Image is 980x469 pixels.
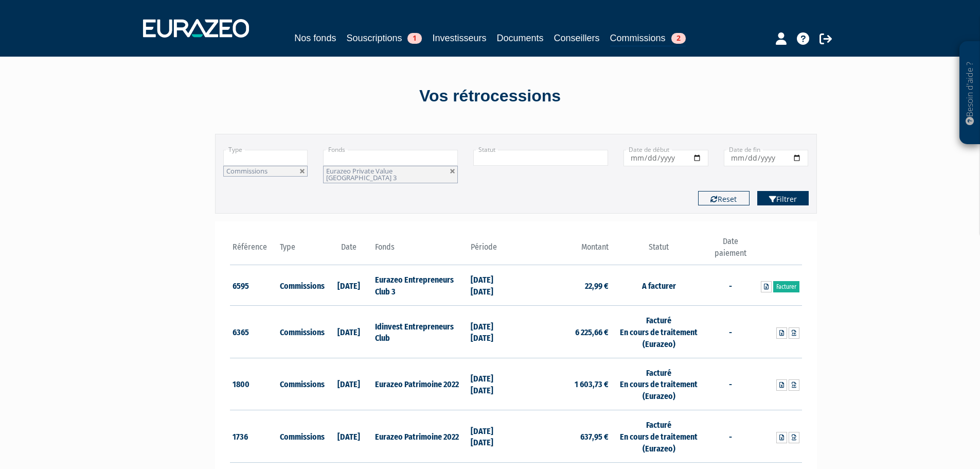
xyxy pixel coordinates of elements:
[757,191,809,205] button: Filtrer
[372,358,468,410] td: Eurazeo Patrimoine 2022
[610,31,686,47] a: Commissions2
[964,47,976,140] p: Besoin d'aide ?
[294,31,336,45] a: Nos fonds
[516,358,611,410] td: 1 603,73 €
[706,410,754,463] td: -
[326,166,397,182] span: Eurazeo Private Value [GEOGRAPHIC_DATA] 3
[407,33,422,44] span: 1
[698,191,750,205] button: Reset
[611,410,706,463] td: Facturé En cours de traitement (Eurazeo)
[325,265,373,306] td: [DATE]
[325,306,373,358] td: [DATE]
[468,410,516,463] td: [DATE] [DATE]
[346,31,422,45] a: Souscriptions1
[611,358,706,410] td: Facturé En cours de traitement (Eurazeo)
[230,306,278,358] td: 6365
[468,306,516,358] td: [DATE] [DATE]
[325,358,373,410] td: [DATE]
[277,236,325,265] th: Type
[372,410,468,463] td: Eurazeo Patrimoine 2022
[372,236,468,265] th: Fonds
[226,166,268,176] span: Commissions
[706,236,754,265] th: Date paiement
[325,410,373,463] td: [DATE]
[706,265,754,306] td: -
[277,265,325,306] td: Commissions
[432,31,486,45] a: Investisseurs
[706,306,754,358] td: -
[277,306,325,358] td: Commissions
[325,236,373,265] th: Date
[230,265,278,306] td: 6595
[516,306,611,358] td: 6 225,66 €
[516,265,611,306] td: 22,99 €
[516,410,611,463] td: 637,95 €
[197,84,783,108] div: Vos rétrocessions
[372,306,468,358] td: Idinvest Entrepreneurs Club
[706,358,754,410] td: -
[497,31,544,45] a: Documents
[277,410,325,463] td: Commissions
[277,358,325,410] td: Commissions
[554,31,600,45] a: Conseillers
[611,236,706,265] th: Statut
[516,236,611,265] th: Montant
[671,33,686,44] span: 2
[773,281,799,292] a: Facturer
[230,358,278,410] td: 1800
[468,265,516,306] td: [DATE] [DATE]
[372,265,468,306] td: Eurazeo Entrepreneurs Club 3
[230,410,278,463] td: 1736
[611,306,706,358] td: Facturé En cours de traitement (Eurazeo)
[468,358,516,410] td: [DATE] [DATE]
[468,236,516,265] th: Période
[230,236,278,265] th: Référence
[611,265,706,306] td: A facturer
[143,19,249,38] img: 1732889491-logotype_eurazeo_blanc_rvb.png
